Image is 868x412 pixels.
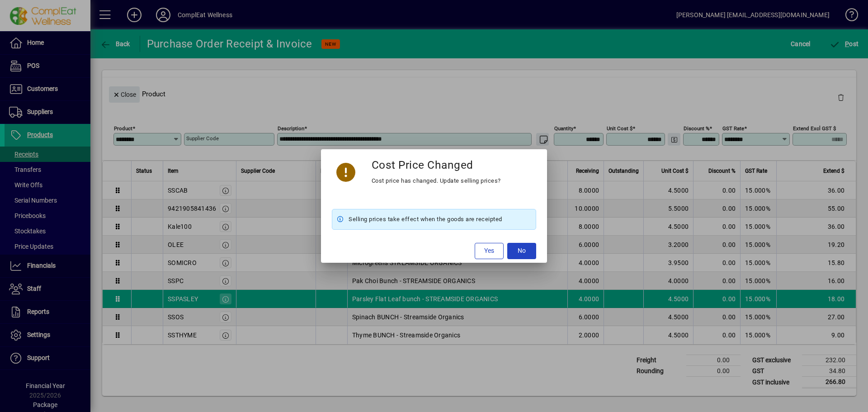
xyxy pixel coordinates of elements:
[372,175,501,186] div: Cost price has changed. Update selling prices?
[349,214,502,225] span: Selling prices take effect when the goods are receipted
[484,246,494,256] span: Yes
[518,246,526,256] span: No
[372,158,473,171] h3: Cost Price Changed
[507,243,536,259] button: No
[475,243,504,259] button: Yes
